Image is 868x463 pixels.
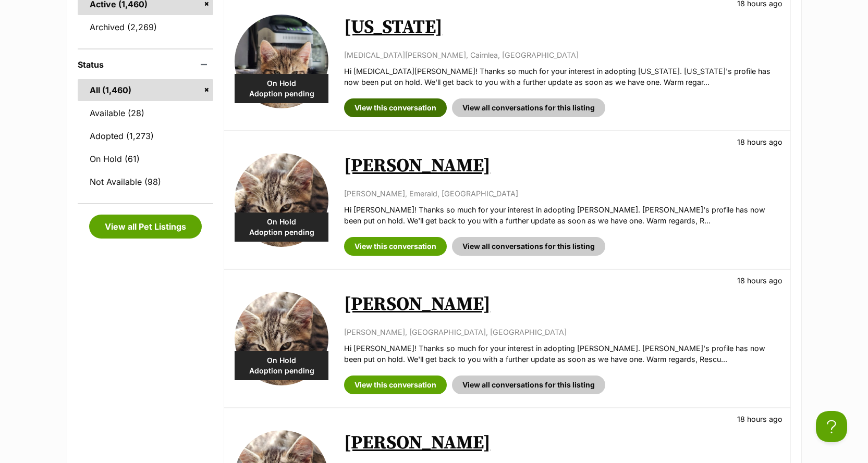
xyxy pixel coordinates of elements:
[737,136,783,147] p: 18 hours ago
[452,376,605,394] a: View all conversations for this listing
[344,376,447,394] a: View this conversation
[344,327,779,337] p: [PERSON_NAME], [GEOGRAPHIC_DATA], [GEOGRAPHIC_DATA]
[78,79,214,101] a: All (1,460)
[78,102,214,124] a: Available (28)
[235,351,328,380] div: On Hold
[235,15,328,108] img: Indiana
[344,343,779,365] p: Hi [PERSON_NAME]! Thanks so much for your interest in adopting [PERSON_NAME]. [PERSON_NAME]'s pro...
[452,237,605,256] a: View all conversations for this listing
[344,16,443,39] a: [US_STATE]
[344,154,491,178] a: [PERSON_NAME]
[816,411,847,442] iframe: Help Scout Beacon - Open
[344,204,779,227] p: Hi [PERSON_NAME]! Thanks so much for your interest in adopting [PERSON_NAME]. [PERSON_NAME]'s pro...
[235,212,328,242] div: On Hold
[78,148,214,170] a: On Hold (61)
[737,414,783,424] p: 18 hours ago
[235,227,328,237] span: Adoption pending
[344,66,779,88] p: Hi [MEDICAL_DATA][PERSON_NAME]! Thanks so much for your interest in adopting [US_STATE]. [US_STAT...
[235,153,328,247] img: Clara
[344,49,779,60] p: [MEDICAL_DATA][PERSON_NAME], Cairnlea, [GEOGRAPHIC_DATA]
[344,431,491,455] a: [PERSON_NAME]
[89,215,202,239] a: View all Pet Listings
[78,125,214,147] a: Adopted (1,273)
[235,89,328,99] span: Adoption pending
[78,16,214,38] a: Archived (2,269)
[344,188,779,199] p: [PERSON_NAME], Emerald, [GEOGRAPHIC_DATA]
[78,171,214,193] a: Not Available (98)
[344,98,447,117] a: View this conversation
[452,98,605,117] a: View all conversations for this listing
[344,237,447,256] a: View this conversation
[78,60,214,69] header: Status
[235,74,328,103] div: On Hold
[235,292,328,385] img: Clara
[737,275,783,286] p: 18 hours ago
[235,366,328,376] span: Adoption pending
[344,293,491,316] a: [PERSON_NAME]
